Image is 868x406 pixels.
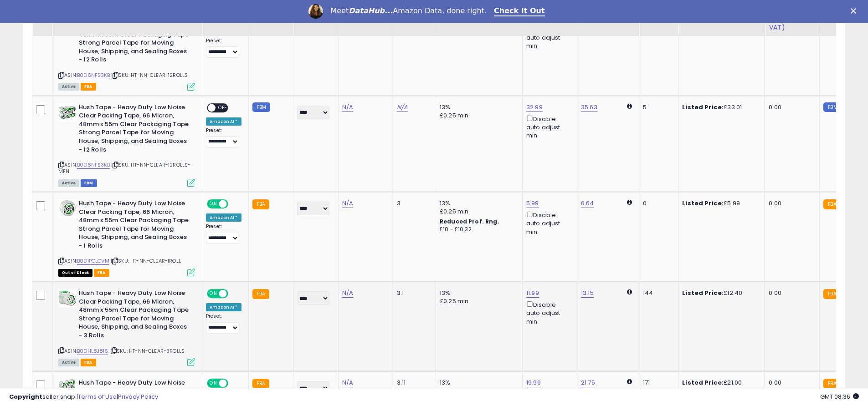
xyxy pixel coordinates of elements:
[526,299,570,326] div: Disable auto adjust min
[440,379,515,387] div: 13%
[526,199,539,208] a: 5.99
[118,392,158,401] a: Privacy Policy
[440,226,515,233] div: £10 - £10.32
[440,208,515,216] div: £0.25 min
[227,290,241,298] span: OFF
[682,379,758,387] div: £21.00
[643,199,671,208] div: 0
[526,210,570,236] div: Disable auto adjust min
[823,289,840,299] small: FBA
[330,6,487,15] div: Meet Amazon Data, done right.
[206,38,241,58] div: Preset:
[79,103,190,156] b: Hush Tape - Heavy Duty Low Noise Clear Packing Tape, 66 Micron, 48mm x 55m Clear Packaging Tape S...
[77,161,110,169] a: B0D6NFS3KB
[526,103,543,112] a: 32.99
[58,199,77,218] img: 41ngODHnedL._SL40_.jpg
[682,103,758,112] div: £33.01
[111,257,181,264] span: | SKU: HT-NN-CLEAR-1ROLL
[823,379,840,389] small: FBA
[77,71,110,79] a: B0D6NFS3KB
[58,161,191,175] span: | SKU: HT-NN-CLEAR-12ROLLS-MFN
[94,269,109,277] span: FBA
[208,200,219,208] span: ON
[581,199,594,208] a: 6.64
[58,103,195,186] div: ASIN:
[526,24,570,51] div: Disable auto adjust min
[58,14,195,90] div: ASIN:
[440,103,515,112] div: 13%
[440,218,499,225] b: Reduced Prof. Rng.
[823,199,840,209] small: FBA
[81,359,96,366] span: FBA
[308,4,323,19] img: Profile image for Georgie
[252,379,269,389] small: FBA
[342,378,353,387] a: N/A
[81,83,96,91] span: FBA
[252,102,270,112] small: FBM
[58,83,79,91] span: All listings currently available for purchase on Amazon
[206,127,241,148] div: Preset:
[526,378,541,387] a: 19.99
[58,179,79,187] span: All listings currently available for purchase on Amazon
[58,379,77,397] img: 51IufWhJq3L._SL40_.jpg
[349,6,393,15] i: DataHub...
[769,379,812,387] div: 0.00
[342,289,353,298] a: N/A
[397,289,429,297] div: 3.1
[769,103,812,112] div: 0.00
[643,103,671,112] div: 5
[440,112,515,120] div: £0.25 min
[397,379,429,387] div: 3.11
[206,117,241,126] div: Amazon AI *
[643,289,671,297] div: 144
[79,14,190,66] b: Hush Tape - Heavy Duty Low Noise Clear Packing Tape, 66 Micron, 48mm x 55m Clear Packaging Tape S...
[206,213,241,222] div: Amazon AI *
[823,102,841,112] small: FBM
[206,223,241,244] div: Preset:
[682,289,724,297] b: Listed Price:
[494,6,545,16] a: Check It Out
[109,347,185,355] span: | SKU: HT-NN-CLEAR-3ROLLS
[440,199,515,208] div: 13%
[682,289,758,297] div: £12.40
[342,199,353,208] a: N/A
[9,393,158,401] div: seller snap | |
[206,303,241,311] div: Amazon AI *
[77,257,109,265] a: B0D1PGLGVM
[526,289,539,298] a: 11.99
[79,199,190,252] b: Hush Tape - Heavy Duty Low Noise Clear Packing Tape, 66 Micron, 48mm x 55m Clear Packaging Tape S...
[77,347,108,355] a: B0DHL8J81S
[682,378,724,387] b: Listed Price:
[208,290,219,298] span: ON
[581,289,594,298] a: 13.15
[252,289,269,299] small: FBA
[682,199,758,208] div: £5.99
[58,359,79,366] span: All listings currently available for purchase on Amazon
[227,200,241,208] span: OFF
[440,289,515,297] div: 13%
[216,104,230,112] span: OFF
[643,379,671,387] div: 171
[81,179,97,187] span: FBM
[58,289,195,365] div: ASIN:
[851,8,860,14] div: Close
[682,199,724,208] b: Listed Price:
[58,269,92,277] span: All listings that are currently out of stock and unavailable for purchase on Amazon
[526,114,570,140] div: Disable auto adjust min
[58,103,77,122] img: 51TAYA5B3dL._SL40_.jpg
[769,199,812,208] div: 0.00
[206,313,241,334] div: Preset:
[440,297,515,305] div: £0.25 min
[769,289,812,297] div: 0.00
[682,103,724,112] b: Listed Price:
[58,289,77,307] img: 412vwuzhsPL._SL40_.jpg
[397,103,408,112] a: N/A
[252,199,269,209] small: FBA
[820,392,859,401] span: 2025-09-9 08:36 GMT
[78,392,117,401] a: Terms of Use
[111,71,188,79] span: | SKU: HT-NN-CLEAR-12ROLLS
[79,289,190,342] b: Hush Tape - Heavy Duty Low Noise Clear Packing Tape, 66 Micron, 48mm x 55m Clear Packaging Tape S...
[58,199,195,275] div: ASIN:
[342,103,353,112] a: N/A
[397,199,429,208] div: 3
